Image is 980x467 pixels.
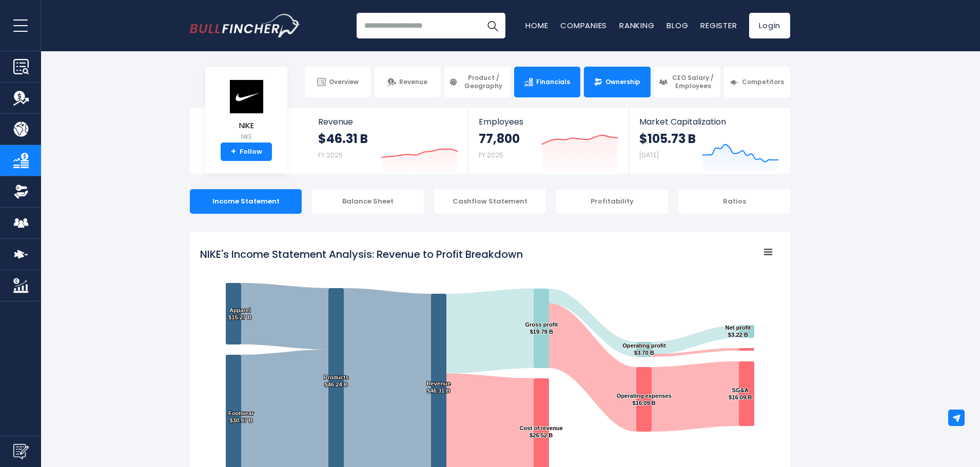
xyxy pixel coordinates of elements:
strong: 77,800 [479,131,520,147]
small: NKE [228,132,264,141]
a: Register [700,20,737,31]
a: Financials [514,67,580,97]
text: SG&A $16.09 B [729,387,752,400]
span: Ownership [605,78,640,86]
strong: $105.73 B [639,131,696,147]
text: Gross profit $19.79 B [525,321,558,335]
text: Net profit $3.22 B [726,324,751,338]
text: Apparel $15.27 B [228,307,251,320]
span: Employees [479,117,618,127]
a: Competitors [724,67,790,97]
text: Footwear $30.97 B [228,410,254,423]
span: NIKE [228,121,264,130]
text: Revenue $46.31 B [427,380,451,394]
a: Market Capitalization $105.73 B [DATE] [629,108,789,174]
strong: + [231,147,236,156]
a: NIKE NKE [228,79,265,143]
img: Ownership [13,184,29,199]
a: Companies [560,20,607,31]
div: Balance Sheet [312,189,424,214]
span: Product / Geography [461,74,506,90]
a: Overview [305,67,371,97]
small: [DATE] [639,151,659,159]
div: Profitability [556,189,668,214]
a: CEO Salary / Employees [654,67,720,97]
a: +Follow [221,143,272,161]
span: CEO Salary / Employees [671,74,716,90]
small: FY 2025 [479,151,503,159]
tspan: NIKE's Income Statement Analysis: Revenue to Profit Breakdown [200,247,523,261]
text: Operating profit $3.70 B [622,342,666,356]
a: Employees 77,800 FY 2025 [468,108,628,174]
a: Home [525,20,548,31]
a: Blog [667,20,688,31]
text: Cost of revenue $26.52 B [519,425,563,438]
a: Ownership [584,67,650,97]
img: Bullfincher logo [190,14,301,37]
text: Products $46.24 B [324,374,349,388]
div: Ratios [678,189,790,214]
a: Ranking [619,20,654,31]
span: Market Capitalization [639,117,779,127]
button: Search [480,13,505,38]
a: Revenue $46.31 B FY 2025 [308,108,468,174]
div: Income Statement [190,189,302,214]
text: Operating expenses $16.09 B [617,393,672,406]
span: Revenue [318,117,458,127]
div: Cashflow Statement [434,189,546,214]
span: Financials [536,78,570,86]
span: Competitors [742,78,784,86]
strong: $46.31 B [318,131,368,147]
span: Revenue [399,78,427,86]
small: FY 2025 [318,151,343,159]
a: Go to homepage [190,14,300,37]
span: Overview [329,78,359,86]
a: Product / Geography [444,67,511,97]
a: Revenue [375,67,441,97]
a: Login [749,13,790,38]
